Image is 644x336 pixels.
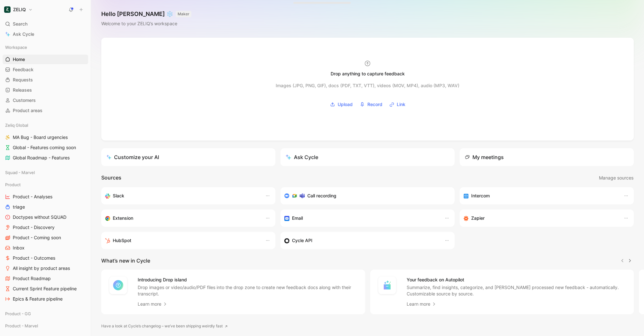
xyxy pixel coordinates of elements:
h1: Hello [PERSON_NAME] ❄️ [101,10,191,18]
span: Squad - Marvel [5,169,35,176]
div: Zeliq GlobalMA Bug - Board urgenciesGlobal - Features coming soonGlobal Roadmap - Features [3,120,88,163]
div: Capture feedback from anywhere on the web [105,214,259,222]
button: Ask Cycle [280,148,455,166]
a: Product Roadmap [3,274,88,283]
span: Epics & Feature pipeline [13,296,63,302]
button: Upload [328,100,355,109]
div: ProductProduct - AnalysestriageDoctypes without SQUADProduct - DiscoveryProduct - Coming soonInbo... [3,180,88,304]
div: Sync your customers, send feedback and get updates in Intercom [464,192,617,200]
h3: Cycle API [292,237,312,244]
span: Global Roadmap - Features [13,155,70,161]
h4: Introducing Drop island [138,276,357,284]
span: All insight by product areas [13,265,70,271]
a: Customize your AI [101,148,275,166]
span: Product Roadmap [13,275,51,282]
span: Record [367,101,382,108]
div: Sync customers & send feedback from custom sources. Get inspired by our favorite use case [284,237,438,244]
h3: Extension [113,214,133,222]
h4: Your feedback on Autopilot [407,276,626,284]
div: Ask Cycle [286,153,318,161]
div: Workspace [3,42,88,52]
div: Sync your customers, send feedback and get updates in Slack [105,192,259,200]
a: Product - Outcomes [3,253,88,263]
h3: Call recording [307,192,336,200]
span: Releases [13,87,32,93]
div: My meetings [465,153,504,161]
span: Workspace [5,44,27,50]
span: Zeliq Global [5,122,28,128]
a: All insight by product areas [3,263,88,273]
p: Summarize, find insights, categorize, and [PERSON_NAME] processed new feedback - automatically. C... [407,284,626,297]
a: Product - Discovery [3,223,88,232]
span: Search [13,20,27,28]
a: Inbox [3,243,88,253]
h3: Intercom [471,192,490,200]
span: Upload [338,101,353,108]
span: Global - Features coming soon [13,144,76,151]
div: Product - GG [3,309,88,320]
span: Product - Marvel [5,323,38,329]
button: Record [357,100,385,109]
span: Link [397,101,405,108]
button: ZELIQZELIQ [3,5,34,14]
span: Product - GG [5,310,31,317]
h3: Slack [113,192,124,200]
a: Home [3,55,88,64]
a: Doctypes without SQUAD [3,212,88,222]
a: Ask Cycle [3,29,88,39]
a: MA Bug - Board urgencies [3,133,88,142]
a: Product areas [3,106,88,115]
div: Product - Marvel [3,321,88,332]
button: Manage sources [599,174,634,182]
div: Product [3,180,88,189]
span: Product [5,181,21,188]
a: Current Sprint Feature pipeline [3,284,88,294]
span: Customers [13,97,36,103]
h2: Sources [101,174,121,182]
span: MA Bug - Board urgencies [13,134,68,141]
button: Link [387,100,408,109]
span: Product - Coming soon [13,234,61,241]
span: Manage sources [599,174,633,182]
div: Squad - Marvel [3,168,88,179]
a: Feedback [3,65,88,74]
span: Requests [13,77,33,83]
div: Capture feedback from thousands of sources with Zapier (survey results, recordings, sheets, etc). [464,214,617,222]
span: Product - Discovery [13,224,55,231]
div: Record & transcribe meetings from Zoom, Meet & Teams. [284,192,446,200]
button: MAKER [176,11,191,17]
a: Epics & Feature pipeline [3,294,88,304]
a: Have a look at Cycle’s changelog – we’ve been shipping weirdly fast [101,323,228,329]
img: ZELIQ [4,6,11,13]
div: Product - Marvel [3,321,88,331]
span: Product - Outcomes [13,255,55,261]
h2: What’s new in Cycle [101,257,150,264]
div: Zeliq Global [3,120,88,130]
div: Customize your AI [106,153,159,161]
h1: ZELIQ [13,7,26,12]
h3: HubSpot [113,237,131,244]
span: Product areas [13,107,42,114]
a: Learn more [138,300,168,308]
div: Product - GG [3,309,88,318]
p: Drop images or video/audio/PDF files into the drop zone to create new feedback docs along with th... [138,284,357,297]
a: Product - Analyses [3,192,88,202]
a: Customers [3,95,88,105]
a: Product - Coming soon [3,233,88,242]
span: Feedback [13,66,34,73]
h3: Email [292,214,303,222]
span: Doctypes without SQUAD [13,214,66,220]
a: triage [3,202,88,212]
div: Forward emails to your feedback inbox [284,214,438,222]
a: Learn more [407,300,437,308]
a: Releases [3,85,88,95]
a: Requests [3,75,88,85]
div: Search [3,19,88,29]
span: Ask Cycle [13,30,34,38]
a: Global - Features coming soon [3,143,88,152]
h3: Zapier [471,214,485,222]
span: Home [13,56,25,63]
div: Welcome to your ZELIQ’s workspace [101,20,191,27]
div: Images (JPG, PNG, GIF), docs (PDF, TXT, VTT), videos (MOV, MP4), audio (MP3, WAV) [276,82,459,89]
span: Product - Analyses [13,194,52,200]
